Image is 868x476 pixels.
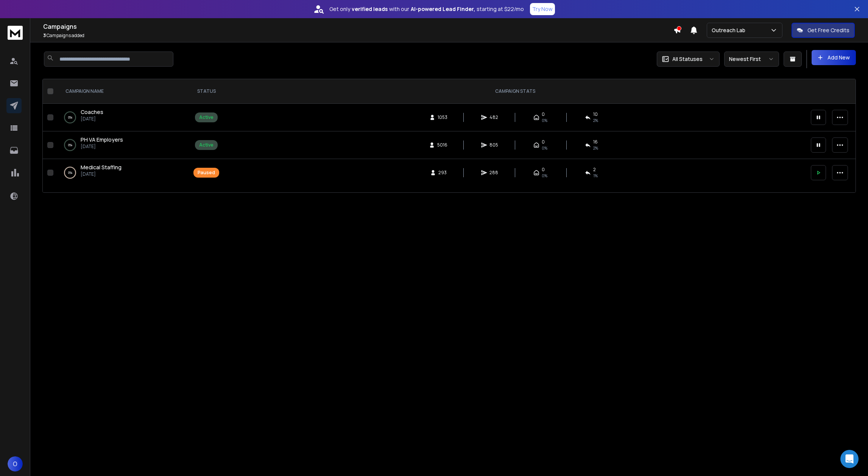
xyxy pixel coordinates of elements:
span: 0 [542,167,545,173]
div: Active [199,142,213,148]
span: 0% [542,173,547,179]
button: O [8,456,23,471]
p: [DATE] [81,144,123,150]
div: Open Intercom Messenger [840,450,859,468]
p: [DATE] [81,171,122,177]
button: Newest First [724,52,779,67]
p: All Statuses [672,55,703,63]
span: 0% [542,117,547,123]
p: Campaigns added [43,33,673,39]
span: 288 [489,170,498,176]
span: 2 % [593,117,598,123]
span: 2 % [593,145,598,151]
p: Outreach Lab [712,27,748,34]
span: 16 [593,139,598,145]
span: 1053 [438,114,447,120]
span: 293 [438,170,447,176]
a: Medical Staffing [81,164,122,171]
a: PH VA Employers [81,136,123,144]
td: 0%PH VA Employers[DATE] [56,131,189,159]
td: 0%Medical Staffing[DATE] [56,159,189,187]
button: Get Free Credits [792,23,855,38]
span: 1 % [593,173,598,179]
button: Try Now [530,3,555,15]
span: 5016 [437,142,447,148]
p: [DATE] [81,116,103,122]
div: Paused [198,170,215,176]
span: 0% [542,145,547,151]
img: logo [8,26,23,40]
p: Get only with our starting at $22/mo [329,5,524,13]
th: STATUS [189,79,224,104]
span: 2 [593,167,596,173]
p: 0 % [68,169,72,176]
a: Coaches [81,108,103,116]
span: 10 [593,111,598,117]
p: 0 % [68,141,72,149]
td: 0%Coaches[DATE] [56,104,189,131]
strong: verified leads [352,5,388,13]
span: 0 [542,111,545,117]
span: Medical Staffing [81,164,122,171]
span: 3 [43,32,46,39]
button: Add New [812,50,856,65]
span: 482 [489,114,498,120]
span: 805 [489,142,498,148]
th: CAMPAIGN STATS [224,79,806,104]
strong: AI-powered Lead Finder, [411,5,475,13]
span: 0 [542,139,545,145]
p: 0 % [68,114,72,121]
p: Get Free Credits [807,27,849,34]
th: CAMPAIGN NAME [56,79,189,104]
p: Try Now [532,5,553,13]
div: Active [199,114,213,120]
h1: Campaigns [43,22,673,31]
span: PH VA Employers [81,136,123,143]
